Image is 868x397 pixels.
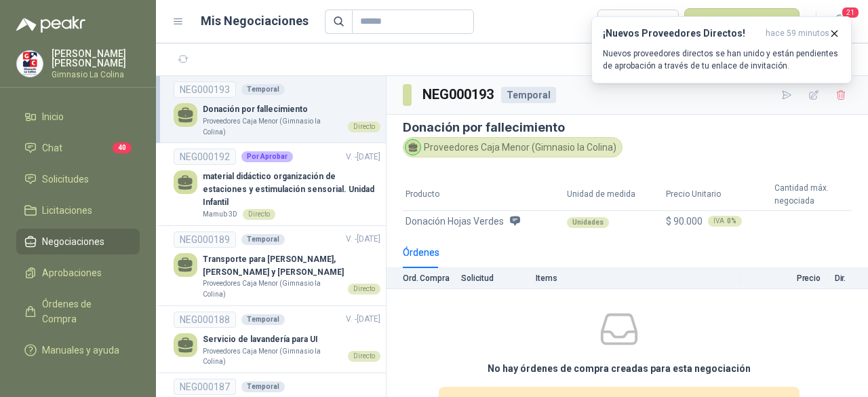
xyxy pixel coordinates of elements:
[201,12,309,31] h1: Mis Negociaciones
[727,218,736,225] b: 0 %
[766,28,829,39] span: hace 59 minutos
[666,216,703,227] span: $ 90.000
[346,152,380,162] span: V. - [DATE]
[603,28,760,39] h3: ¡Nuevos Proveedores Directos!
[16,337,140,363] a: Manuales y ayuda
[174,311,380,367] a: NEG000188TemporalV. -[DATE] Servicio de lavandería para UIProveedores Caja Menor (Gimnasio la Col...
[174,149,236,165] div: NEG000192
[16,104,140,130] a: Inicio
[387,268,461,289] th: Ord. Compra
[174,311,236,328] div: NEG000188
[606,12,671,32] span: Todas
[663,179,772,210] th: Precio Unitario
[174,379,236,395] div: NEG000187
[203,103,380,116] p: Donación por fallecimiento
[42,109,64,124] span: Inicio
[403,179,564,210] th: Producto
[567,217,609,228] div: Unidades
[241,151,293,162] div: Por Aprobar
[52,49,140,68] p: [PERSON_NAME] [PERSON_NAME]
[501,87,556,103] div: Temporal
[536,268,741,289] th: Items
[684,8,800,35] button: Nueva negociación
[42,297,127,326] span: Órdenes de Compra
[113,143,132,153] span: 40
[16,166,140,192] a: Solicitudes
[42,203,92,218] span: Licitaciones
[174,231,380,300] a: NEG000189TemporalV. -[DATE] Transporte para [PERSON_NAME], [PERSON_NAME] y [PERSON_NAME]Proveedor...
[203,346,342,367] p: Proveedores Caja Menor (Gimnasio la Colina)
[348,284,380,295] div: Directo
[16,291,140,332] a: Órdenes de Compra
[174,149,380,220] a: NEG000192Por AprobarV. -[DATE] material didáctico organización de estaciones y estimulación senso...
[42,172,89,187] span: Solicitudes
[827,10,852,34] button: 21
[241,314,285,325] div: Temporal
[603,48,840,72] p: Nuevos proveedores directos se han unido y están pendientes de aprobación a través de tu enlace d...
[488,361,751,376] h3: No hay órdenes de compra creadas para esta negociación
[174,231,236,248] div: NEG000189
[16,260,140,286] a: Aprobaciones
[203,116,342,137] p: Proveedores Caja Menor (Gimnasio la Colina)
[406,214,504,229] span: Donación Hojas Verdes
[403,245,439,260] div: Órdenes
[708,216,742,227] div: IVA
[203,170,380,209] p: material didáctico organización de estaciones y estimulación sensorial. Unidad Infantil
[16,197,140,223] a: Licitaciones
[348,121,380,132] div: Directo
[829,268,868,289] th: Dir.
[42,234,104,249] span: Negociaciones
[42,343,119,358] span: Manuales y ayuda
[42,140,62,155] span: Chat
[241,381,285,392] div: Temporal
[741,268,829,289] th: Precio
[841,6,860,19] span: 21
[243,209,275,220] div: Directo
[17,51,43,77] img: Company Logo
[16,135,140,161] a: Chat40
[16,16,85,33] img: Logo peakr
[16,229,140,254] a: Negociaciones
[772,179,852,210] th: Cantidad máx. negociada
[346,234,380,244] span: V. - [DATE]
[174,81,380,137] a: NEG000193TemporalDonación por fallecimientoProveedores Caja Menor (Gimnasio la Colina)Directo
[346,314,380,324] span: V. - [DATE]
[203,253,380,279] p: Transporte para [PERSON_NAME], [PERSON_NAME] y [PERSON_NAME]
[591,16,852,83] button: ¡Nuevos Proveedores Directos!hace 59 minutos Nuevos proveedores directos se han unido y están pen...
[52,71,140,79] p: Gimnasio La Colina
[461,268,536,289] th: Solicitud
[203,209,237,220] p: Mamub 3D
[403,120,852,134] h3: Donación por fallecimiento
[564,179,663,210] th: Unidad de medida
[403,137,623,157] div: Proveedores Caja Menor (Gimnasio la Colina)
[348,351,380,362] div: Directo
[203,333,380,346] p: Servicio de lavandería para UI
[241,234,285,245] div: Temporal
[174,81,236,98] div: NEG000193
[422,84,496,105] h3: NEG000193
[203,278,342,299] p: Proveedores Caja Menor (Gimnasio la Colina)
[241,84,285,95] div: Temporal
[42,265,102,280] span: Aprobaciones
